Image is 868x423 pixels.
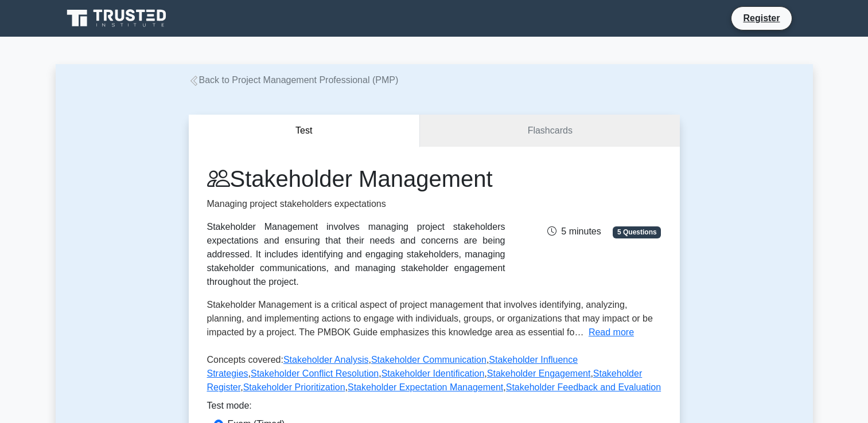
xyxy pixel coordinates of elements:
h1: Stakeholder Management [207,165,505,193]
p: Managing project stakeholders expectations [207,197,505,211]
a: Stakeholder Feedback and Evaluation [506,382,661,392]
a: Stakeholder Expectation Management [348,382,503,392]
span: 5 Questions [613,226,661,238]
a: Stakeholder Communication [371,355,486,365]
button: Test [189,115,421,147]
a: Stakeholder Identification [382,369,485,378]
button: Read more [589,326,634,339]
a: Stakeholder Conflict Resolution [251,369,379,378]
a: Stakeholder Engagement [487,369,591,378]
span: Stakeholder Management is a critical aspect of project management that involves identifying, anal... [207,300,653,337]
span: 5 minutes [547,226,601,236]
a: Flashcards [420,115,679,147]
div: Stakeholder Management involves managing project stakeholders expectations and ensuring that thei... [207,220,505,289]
a: Back to Project Management Professional (PMP) [189,75,399,85]
a: Stakeholder Analysis [283,355,369,365]
a: Register [736,11,787,25]
div: Test mode: [207,399,661,417]
a: Stakeholder Prioritization [243,382,345,392]
p: Concepts covered: , , , , , , , , , [207,353,661,399]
